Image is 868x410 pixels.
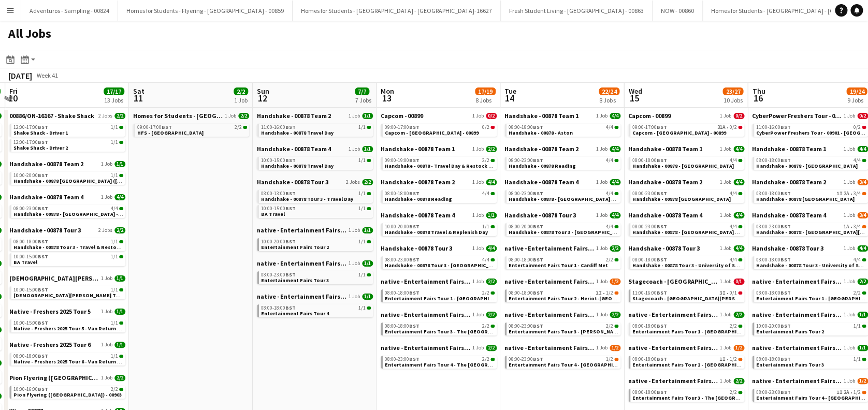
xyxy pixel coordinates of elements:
[8,70,32,81] div: [DATE]
[34,71,60,79] span: Week 41
[653,1,703,21] button: NOW - 00860
[293,1,501,21] button: Homes for Students - [GEOGRAPHIC_DATA] - [GEOGRAPHIC_DATA]-16627
[21,1,118,21] button: Adventuros - Sampling - 00824
[118,1,293,21] button: Homes for Students - Flyering - [GEOGRAPHIC_DATA] - 00859
[501,1,653,21] button: Fresh Student Living - [GEOGRAPHIC_DATA] - 00863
